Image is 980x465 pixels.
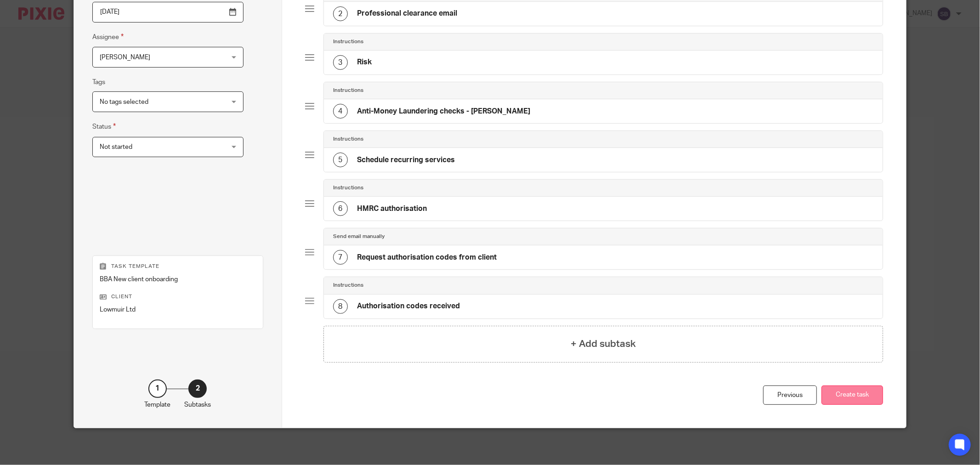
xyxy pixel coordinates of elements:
[821,386,883,405] button: Create task
[333,87,363,94] h4: Instructions
[92,121,116,132] label: Status
[100,305,256,314] p: Lowmuir Ltd
[333,153,348,167] div: 5
[571,337,636,351] h4: + Add subtask
[100,144,132,150] span: Not started
[333,201,348,216] div: 6
[333,299,348,314] div: 8
[357,9,457,18] h4: Professional clearance email
[357,107,530,116] h4: Anti-Money Laundering checks - [PERSON_NAME]
[357,301,460,311] h4: Authorisation codes received
[188,380,207,398] div: 2
[100,54,150,61] span: [PERSON_NAME]
[333,136,363,143] h4: Instructions
[357,57,372,67] h4: Risk
[100,275,256,284] p: BBA New client onboarding
[357,253,497,262] h4: Request authorisation codes from client
[333,38,363,45] h4: Instructions
[333,250,348,265] div: 7
[333,184,363,192] h4: Instructions
[92,2,244,23] input: Pick a date
[100,293,256,301] p: Client
[92,32,124,42] label: Assignee
[100,99,148,105] span: No tags selected
[333,233,385,240] h4: Send email manually
[144,400,170,409] p: Template
[357,155,455,165] h4: Schedule recurring services
[100,263,256,270] p: Task template
[333,6,348,21] div: 2
[148,380,167,398] div: 1
[184,400,211,409] p: Subtasks
[333,282,363,289] h4: Instructions
[333,55,348,70] div: 3
[763,386,817,405] div: Previous
[92,78,105,87] label: Tags
[333,104,348,119] div: 4
[357,204,427,214] h4: HMRC authorisation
